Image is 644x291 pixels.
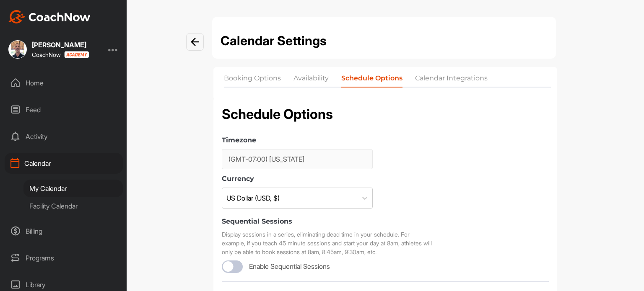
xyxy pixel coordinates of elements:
span: Display sessions in a series, eliminating dead time in your schedule. For example, if you teach 4... [222,230,434,256]
img: square_051f63a3d501c9c6f85c99faa8735c2c.jpg [8,40,27,59]
div: Calendar [5,153,123,174]
div: Activity [5,126,123,147]
li: Schedule Options [341,73,402,87]
div: Billing [5,221,123,242]
div: Facility Calendar [23,197,123,215]
span: Sequential Sessions [222,217,434,226]
div: Home [5,72,123,93]
div: CoachNow [32,51,89,58]
div: US Dollar (USD, $) [226,193,280,203]
li: Booking Options [224,73,281,87]
h2: Schedule Options [222,104,333,124]
label: Timezone [222,136,256,144]
label: Currency [222,175,254,183]
h1: Calendar Settings [221,31,548,50]
div: My Calendar [23,180,123,197]
img: CoachNow [8,10,91,23]
img: CoachNow acadmey [64,51,89,58]
img: info [191,38,199,46]
div: [PERSON_NAME] [32,41,89,48]
div: Programs [5,247,123,268]
iframe: Intercom live chat [615,263,636,283]
li: Availability [293,73,329,87]
span: Enable Sequential Sessions [249,262,330,271]
div: Feed [5,99,123,120]
li: Calendar Integrations [415,73,488,87]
